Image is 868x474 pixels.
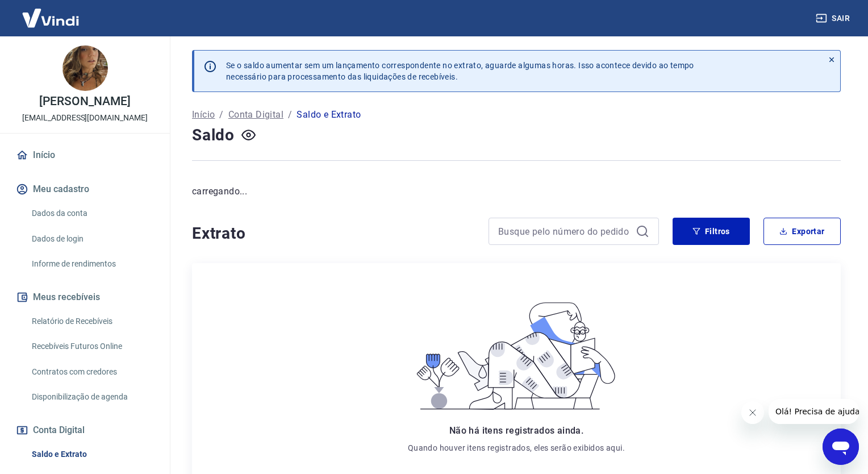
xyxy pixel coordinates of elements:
[7,8,95,17] span: Olá! Precisa de ajuda?
[226,60,694,82] p: Se o saldo aumentar sem um lançamento correspondente no extrato, aguarde algumas horas. Isso acon...
[27,310,156,333] a: Relatório de Recebíveis
[62,45,108,91] img: 2c51a070-c2cd-4ff4-af7b-b48d6d6d3e17.jpeg
[192,124,235,147] h4: Saldo
[297,108,361,122] p: Saldo e Extrato
[192,185,841,198] p: carregando...
[14,177,156,202] button: Meu cadastro
[769,399,859,424] iframe: Mensagem da empresa
[14,418,156,443] button: Conta Digital
[823,429,859,465] iframe: Botão para abrir a janela de mensagens
[288,108,292,122] p: /
[27,227,156,251] a: Dados de login
[228,108,283,122] a: Conta Digital
[192,222,475,245] h4: Extrato
[27,335,156,358] a: Recebíveis Futuros Online
[27,360,156,384] a: Contratos com credores
[39,95,130,107] p: [PERSON_NAME]
[27,252,156,276] a: Informe de rendimentos
[22,112,148,124] p: [EMAIL_ADDRESS][DOMAIN_NAME]
[219,108,223,122] p: /
[14,1,87,35] img: Vindi
[192,108,215,122] a: Início
[27,385,156,409] a: Disponibilização de agenda
[27,443,156,466] a: Saldo e Extrato
[27,202,156,225] a: Dados da conta
[408,442,625,454] p: Quando houver itens registrados, eles serão exibidos aqui.
[673,218,750,245] button: Filtros
[813,8,854,29] button: Sair
[14,285,156,310] button: Meus recebíveis
[14,143,156,168] a: Início
[741,401,764,424] iframe: Fechar mensagem
[498,223,631,240] input: Busque pelo número do pedido
[449,425,583,436] span: Não há itens registrados ainda.
[763,218,841,245] button: Exportar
